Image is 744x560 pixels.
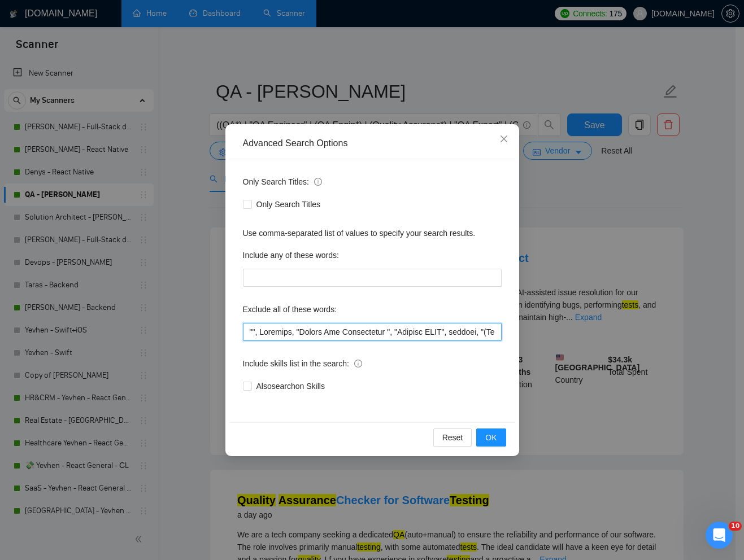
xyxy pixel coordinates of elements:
[243,137,502,150] div: Advanced Search Options
[354,360,362,368] span: info-circle
[252,198,325,211] span: Only Search Titles
[442,431,463,444] span: Reset
[433,428,472,447] button: Reset
[499,134,508,143] span: close
[243,246,339,264] label: Include any of these words:
[489,124,519,155] button: Close
[729,522,742,531] span: 10
[706,522,733,549] iframe: Intercom live chat
[243,227,502,239] div: Use comma-separated list of values to specify your search results.
[476,428,506,447] button: OK
[314,178,322,186] span: info-circle
[243,300,337,318] label: Exclude all of these words:
[243,176,322,188] span: Only Search Titles:
[252,380,329,392] span: Also search on Skills
[485,431,497,444] span: OK
[243,357,362,370] span: Include skills list in the search:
